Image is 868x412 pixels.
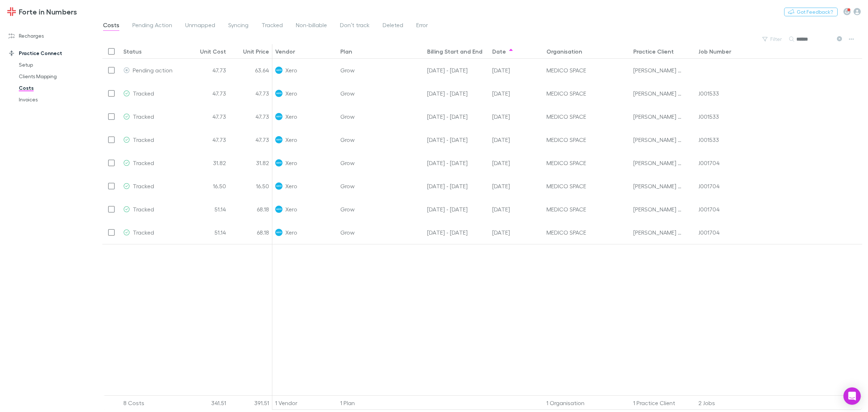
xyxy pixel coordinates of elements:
div: MEDICO SPACE [546,221,627,244]
div: [PERSON_NAME] And Co Pty Ltd [633,198,683,220]
div: Grow [337,221,424,244]
span: Tracked [261,21,283,31]
div: 11 Jun 2025 [489,128,544,151]
button: Filter [759,35,786,43]
div: 11 Mar 2025 [489,59,544,82]
div: J001704 [698,151,720,174]
span: Xero [285,175,297,197]
div: Vendor [275,48,295,55]
div: [PERSON_NAME] And Co Pty Ltd [633,175,683,197]
span: Tracked [133,90,154,97]
div: 47.73 [229,105,272,128]
a: Forte in Numbers [3,3,81,20]
div: MEDICO SPACE [546,175,627,197]
div: [PERSON_NAME] And Co Pty Ltd [633,105,683,128]
div: Grow [337,59,424,82]
span: Non-billable [296,21,327,31]
div: Open Intercom Messenger [843,387,861,405]
span: Xero [285,128,297,151]
div: Search [796,35,833,43]
span: Pending Action [132,21,172,31]
div: [PERSON_NAME] And Co Pty Ltd [633,221,683,244]
div: Date [492,48,506,55]
div: MEDICO SPACE [546,198,627,220]
div: Organisation [546,48,582,55]
img: Xero's Logo [275,90,282,97]
span: Xero [285,151,297,174]
a: Practice Connect [1,47,102,59]
div: J001533 [698,105,719,128]
span: Deleted [383,21,403,31]
div: 47.73 [186,105,229,128]
span: Tracked [133,182,154,189]
div: 8 Costs [120,396,186,410]
div: 47.73 [186,82,229,105]
span: Unmapped [185,21,215,31]
img: Xero's Logo [275,159,282,167]
div: [PERSON_NAME] And Co Pty Ltd [633,82,683,105]
div: [PERSON_NAME] And Co Pty Ltd [633,151,683,174]
a: Clients Mapping [12,71,102,82]
div: 47.73 [229,82,272,105]
div: 341.51 [186,396,229,410]
div: [PERSON_NAME] And Co Pty Ltd [633,128,683,151]
div: 391.51 [229,396,272,410]
div: 1 Vendor [272,396,337,410]
div: 11 Jun - 30 Jun 25 [424,151,489,175]
img: Xero's Logo [275,206,282,213]
div: 11 Aug 2025 [489,198,544,221]
div: Grow [337,82,424,105]
div: [PERSON_NAME] And Co Pty Ltd [633,59,683,81]
div: 51.14 [186,221,229,244]
div: Grow [337,198,424,221]
div: 11 Apr - 10 May 25 [424,105,489,128]
div: 11 Jul - 10 Aug 25 [424,198,489,221]
span: Xero [285,105,297,128]
div: Grow [337,175,424,198]
div: MEDICO SPACE [546,59,627,81]
div: 47.73 [186,59,229,82]
div: 11 Jul 2025 [489,175,544,198]
img: Forte in Numbers's Logo [7,7,16,16]
div: 2 Jobs [695,396,761,410]
div: 31.82 [186,151,229,175]
span: Tracked [133,229,154,236]
div: J001704 [698,221,720,244]
img: Xero's Logo [275,182,282,190]
div: Plan [340,48,352,55]
a: Invoices [12,94,102,105]
div: 68.18 [229,221,272,244]
div: Job Number [698,48,731,55]
span: Tracked [133,113,154,120]
span: Costs [103,21,119,31]
div: Practice Client [633,48,674,55]
div: Unit Price [243,48,269,55]
div: MEDICO SPACE [546,105,627,128]
span: Tracked [133,159,154,166]
div: MEDICO SPACE [546,82,627,105]
div: 11 May - 10 Jun 25 [424,128,489,151]
span: Xero [285,221,297,244]
span: Xero [285,82,297,105]
div: 11 Feb - 10 Mar 25 [424,59,489,82]
div: Grow [337,128,424,151]
span: Error [416,21,428,31]
button: Sort [507,47,515,56]
div: 31.82 [229,151,272,175]
div: Grow [337,105,424,128]
div: MEDICO SPACE [546,151,627,174]
a: Setup [12,59,102,71]
div: Status [123,48,142,55]
img: Xero's Logo [275,136,282,143]
span: Pending action [133,67,173,73]
div: 01 Jul - 10 Jul 25 [424,175,489,198]
span: Xero [285,198,297,220]
div: 16.50 [186,175,229,198]
a: Costs [12,82,102,94]
img: Xero's Logo [275,229,282,236]
h3: Forte in Numbers [19,7,77,16]
div: 1 Practice Client [630,396,695,410]
div: 11 Mar - 10 Apr 25 [424,82,489,105]
img: Xero's Logo [275,67,282,74]
div: Grow [337,151,424,175]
